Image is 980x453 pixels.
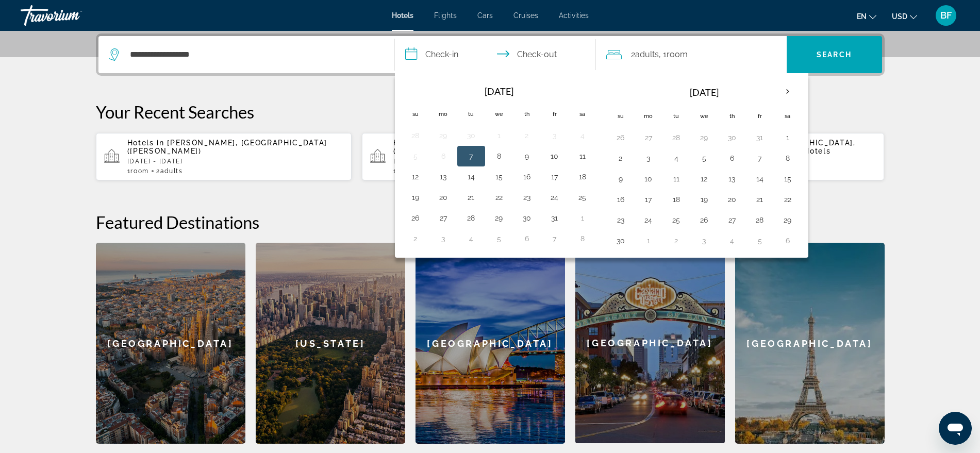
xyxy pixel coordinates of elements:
[892,9,917,24] button: Change currency
[696,130,712,145] button: Day 29
[940,10,952,21] span: BF
[933,5,959,26] button: User Menu
[752,213,768,227] button: Day 28
[724,151,740,165] button: Day 6
[429,80,569,103] th: [DATE]
[724,233,740,248] button: Day 4
[546,128,563,143] button: Day 3
[416,243,565,444] a: Sydney[GEOGRAPHIC_DATA]
[752,172,768,186] button: Day 14
[724,192,740,207] button: Day 20
[96,243,245,444] a: Barcelona[GEOGRAPHIC_DATA]
[668,130,685,145] button: Day 28
[393,158,610,165] p: [DATE] - [DATE]
[407,190,424,205] button: Day 19
[435,211,452,225] button: Day 27
[463,211,479,225] button: Day 28
[393,139,594,155] span: [PERSON_NAME], [GEOGRAPHIC_DATA] ([PERSON_NAME])
[752,192,768,207] button: Day 21
[640,172,657,186] button: Day 10
[607,80,802,251] table: Right calendar grid
[779,213,796,227] button: Day 29
[659,47,688,62] span: , 1
[724,130,740,145] button: Day 30
[519,211,535,225] button: Day 30
[393,167,415,175] span: 1
[402,80,596,249] table: Left calendar grid
[477,11,493,20] a: Cars
[752,233,768,248] button: Day 5
[160,167,183,175] span: Adults
[546,149,563,163] button: Day 10
[407,128,424,143] button: Day 28
[256,243,405,444] div: [US_STATE]
[640,233,657,248] button: Day 1
[127,158,344,165] p: [DATE] - [DATE]
[667,49,688,59] span: Room
[612,192,629,207] button: Day 16
[491,211,507,225] button: Day 29
[256,243,405,444] a: New York[US_STATE]
[668,213,685,227] button: Day 25
[696,213,712,227] button: Day 26
[96,243,245,444] div: [GEOGRAPHIC_DATA]
[857,12,867,21] span: en
[130,167,149,175] span: Room
[546,231,563,246] button: Day 7
[574,190,591,205] button: Day 25
[435,149,452,163] button: Day 6
[574,211,591,225] button: Day 1
[631,47,659,62] span: 2
[779,151,796,165] button: Day 8
[939,412,972,445] iframe: Button to launch messaging window
[640,130,657,145] button: Day 27
[546,190,563,205] button: Day 24
[435,170,452,184] button: Day 13
[392,11,413,20] a: Hotels
[96,132,352,181] button: Hotels in [PERSON_NAME], [GEOGRAPHIC_DATA] ([PERSON_NAME])[DATE] - [DATE]1Room2Adults
[787,36,882,73] button: Search
[519,128,535,143] button: Day 2
[559,11,589,20] a: Activities
[612,151,629,165] button: Day 2
[640,151,657,165] button: Day 3
[779,172,796,186] button: Day 15
[407,170,424,184] button: Day 12
[96,102,885,122] p: Your Recent Searches
[393,139,430,147] span: Hotels in
[696,151,712,165] button: Day 5
[640,192,657,207] button: Day 17
[435,231,452,246] button: Day 3
[774,80,802,104] button: Next month
[435,190,452,205] button: Day 20
[640,213,657,227] button: Day 24
[513,11,538,20] a: Cruises
[519,170,535,184] button: Day 16
[574,170,591,184] button: Day 18
[857,9,876,24] button: Change language
[635,49,659,59] span: Adults
[362,132,618,181] button: Hotels in [PERSON_NAME], [GEOGRAPHIC_DATA] ([PERSON_NAME])[DATE] - [DATE]1Room2Adults
[752,130,768,145] button: Day 31
[575,243,725,444] a: San Diego[GEOGRAPHIC_DATA]
[696,172,712,186] button: Day 12
[491,128,507,143] button: Day 1
[491,170,507,184] button: Day 15
[724,213,740,227] button: Day 27
[407,149,424,163] button: Day 5
[416,243,565,444] div: [GEOGRAPHIC_DATA]
[779,233,796,248] button: Day 6
[635,80,774,105] th: [DATE]
[546,211,563,225] button: Day 31
[463,149,479,163] button: Day 7
[612,130,629,145] button: Day 26
[612,213,629,227] button: Day 23
[596,36,787,73] button: Travelers: 2 adults, 0 children
[779,130,796,145] button: Day 1
[491,190,507,205] button: Day 22
[546,170,563,184] button: Day 17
